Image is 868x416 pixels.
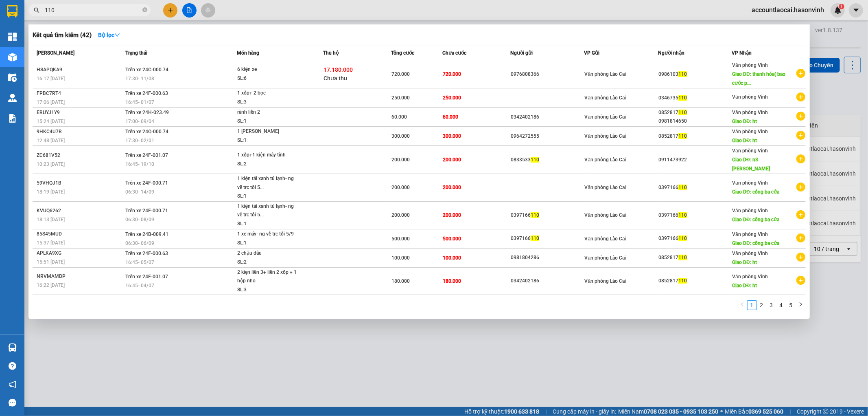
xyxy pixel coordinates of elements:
div: SL: 6 [237,74,298,83]
span: Trên xe 24F-000.71 [125,208,168,214]
span: 60.000 [443,114,458,120]
span: Văn phòng Lào Cai [585,71,626,77]
span: Văn phòng Lào Cai [585,185,626,190]
div: SL: 3 [237,286,298,295]
span: VP Nhận [732,50,752,56]
span: Trên xe 24F-001.07 [125,152,168,158]
a: 4 [777,301,786,310]
span: 200.000 [443,157,461,163]
span: 17:06 [DATE] [37,99,65,105]
span: 720.000 [443,71,461,77]
div: ZC681V52 [37,151,123,160]
span: Văn phòng Vinh [732,129,768,134]
span: 17:30 - 02/01 [125,138,154,143]
div: 1 kiện tải xanh tủ lạnh- ng về trc tối 5... [237,174,298,192]
div: 0981814650 [658,117,731,125]
button: right [796,300,806,310]
li: Previous Page [737,300,747,310]
span: Giao DĐ: ht [732,260,757,265]
span: 500.000 [391,236,410,242]
span: 15:51 [DATE] [37,259,65,265]
div: NRVMAMBP [37,272,123,281]
div: SL: 1 [237,136,298,145]
span: 110 [531,236,539,241]
span: 06:30 - 06/09 [125,240,154,246]
span: Món hàng [237,50,259,56]
div: 0397166 [658,234,731,243]
span: left [740,302,745,307]
span: Văn phòng Vinh [732,251,768,256]
h3: Kết quả tìm kiếm ( 42 ) [33,31,92,40]
span: Chưa thu [324,75,347,81]
span: Trên xe 24G-000.74 [125,67,168,73]
span: plus-circle [796,210,805,219]
span: down [114,32,120,38]
img: solution-icon [8,114,17,123]
div: 1 xe máy- ng về trc tối 5/9 [237,230,298,239]
span: Văn phòng Lào Cai [585,255,626,261]
span: 16:45 - 04/07 [125,283,154,288]
strong: Bộ lọc [98,32,120,38]
img: warehouse-icon [8,73,17,82]
li: 3 [767,300,776,310]
li: 4 [776,300,786,310]
div: 9HKC4U7B [37,128,123,136]
span: Giao DĐ: ht [732,283,757,288]
span: VP Gửi [584,50,600,56]
span: plus-circle [796,253,805,262]
span: Văn phòng Vinh [732,231,768,237]
div: HSAPQKA9 [37,66,123,74]
div: APLKA9XG [37,249,123,258]
span: Văn phòng Lào Cai [585,212,626,218]
span: 200.000 [391,157,410,163]
a: 1 [748,301,756,310]
a: 2 [757,301,766,310]
span: Giao DĐ: thanh hóa( bao cước p... [732,71,785,86]
span: Văn phòng Vinh [732,208,768,214]
span: 16:45 - 01/07 [125,99,154,105]
span: 110 [678,212,687,218]
span: 16:45 - 19/10 [125,161,154,167]
span: Văn phòng Lào Cai [585,133,626,139]
span: Văn phòng Lào Cai [585,236,626,242]
span: Thu hộ [323,50,339,56]
div: 2 chậu dâu [237,249,298,258]
span: 06:30 - 14/09 [125,189,154,195]
span: 720.000 [391,71,410,77]
div: FPBC7RT4 [37,89,123,98]
span: plus-circle [796,92,805,101]
div: 0342402186 [511,113,584,121]
span: 100.000 [391,255,410,261]
span: 200.000 [443,185,461,190]
li: 2 [757,300,767,310]
div: SL: 1 [237,239,298,248]
div: 0833533 [511,156,584,164]
span: 250.000 [443,95,461,101]
span: 18:19 [DATE] [37,189,65,195]
span: Giao DĐ: ht [732,138,757,143]
button: left [737,300,747,310]
div: 0852817 [658,277,731,285]
span: 200.000 [443,212,461,218]
div: 0397166 [658,211,731,220]
span: 110 [678,133,687,139]
div: 59VHQJ1B [37,179,123,187]
img: warehouse-icon [8,343,17,352]
div: 1 xốp+ 2 bọc [237,89,298,98]
span: 100.000 [443,255,461,261]
div: 0397166 [511,234,584,243]
span: Giao DĐ: cống ba cửa [732,217,779,222]
span: plus-circle [796,276,805,285]
div: 0346735 [658,94,731,102]
span: [PERSON_NAME] [37,50,74,56]
div: SL: 3 [237,98,298,107]
span: Văn phòng Vinh [732,180,768,186]
span: Trên xe 24B-009.41 [125,231,168,237]
button: Bộ lọcdown [92,29,127,42]
span: 200.000 [391,212,410,218]
span: close-circle [142,7,147,14]
a: 3 [767,301,776,310]
div: 0342402186 [511,277,584,285]
span: 12:48 [DATE] [37,138,65,143]
li: 1 [747,300,757,310]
